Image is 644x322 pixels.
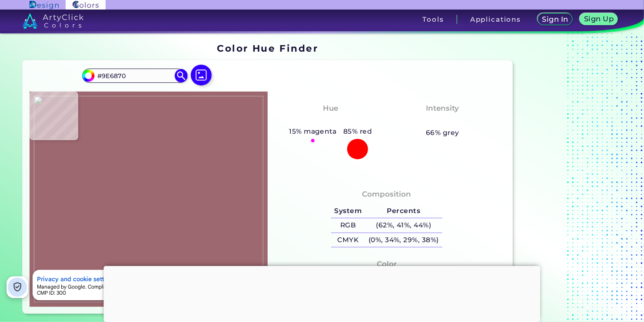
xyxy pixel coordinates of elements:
[516,40,625,318] iframe: Advertisement
[377,258,397,270] h4: Color
[331,218,365,233] h5: RGB
[470,16,521,23] h3: Applications
[426,102,459,115] h4: Intensity
[302,116,359,126] h3: Pinkish Red
[583,15,614,23] h5: Sign Up
[365,204,442,218] h5: Percents
[365,233,442,247] h5: (0%, 34%, 29%, 38%)
[423,16,444,23] h3: Tools
[104,266,541,320] iframe: Advertisement
[537,13,574,26] a: Sign In
[94,70,175,82] input: type color..
[286,126,340,137] h5: 15% magenta
[426,116,459,126] h3: Pastel
[365,218,442,233] h5: (62%, 41%, 44%)
[175,69,188,82] img: icon search
[191,65,212,85] img: icon picture
[30,1,59,9] img: ArtyClick Design logo
[541,16,569,23] h5: Sign In
[340,126,375,137] h5: 85% red
[362,188,411,200] h4: Composition
[34,96,263,302] img: 6dd7b0c2-2beb-403e-98bc-7090b8468257
[323,102,338,115] h4: Hue
[426,127,459,138] h5: 66% grey
[331,204,365,218] h5: System
[217,42,318,55] h1: Color Hue Finder
[331,233,365,247] h5: CMYK
[23,13,84,29] img: logo_artyclick_colors_white.svg
[579,13,619,26] a: Sign Up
